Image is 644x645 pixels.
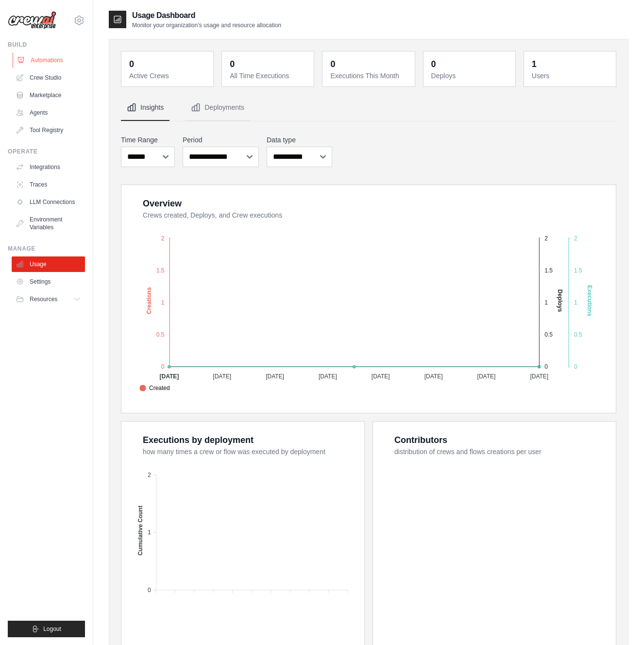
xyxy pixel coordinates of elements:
div: 0 [129,57,134,71]
tspan: 0 [574,363,577,370]
label: Data type [267,135,332,145]
a: Marketplace [12,87,85,103]
p: Monitor your organization's usage and resource allocation [132,21,281,29]
dt: Crews created, Deploys, and Crew executions [143,210,604,220]
div: Build [8,41,85,49]
text: Executions [586,285,593,316]
button: Deployments [185,95,250,121]
dt: how many times a crew or flow was executed by deployment [143,447,353,457]
a: Traces [12,177,85,192]
tspan: 2 [574,235,577,242]
img: Logo [8,11,56,30]
dt: Users [532,71,610,81]
a: LLM Connections [12,194,85,210]
button: Insights [121,95,169,121]
a: Agents [12,105,85,120]
dt: Deploys [431,71,509,81]
tspan: 2 [544,235,548,242]
a: Usage [12,256,85,272]
div: Manage [8,245,85,253]
tspan: 1.5 [544,267,553,274]
button: Logout [8,621,85,637]
a: Automations [13,52,86,68]
div: 0 [431,57,436,71]
label: Period [183,135,259,145]
tspan: [DATE] [319,373,337,380]
tspan: [DATE] [213,373,231,380]
tspan: 0.5 [156,331,165,338]
tspan: 0 [161,363,165,370]
tspan: 1 [148,529,151,536]
div: 0 [230,57,235,71]
dt: All Time Executions [230,71,308,81]
tspan: 2 [148,472,151,478]
text: Deploys [557,289,563,312]
div: 0 [330,57,335,71]
div: Operate [8,148,85,155]
button: Resources [12,291,85,307]
tspan: 0 [148,587,151,594]
tspan: [DATE] [530,373,548,380]
nav: Tabs [121,95,616,121]
tspan: [DATE] [424,373,443,380]
tspan: 1 [161,299,165,306]
label: Time Range [121,135,175,145]
dt: distribution of crews and flows creations per user [394,447,604,457]
tspan: 0.5 [574,331,582,338]
a: Crew Studio [12,70,85,85]
text: Creations [146,287,153,314]
tspan: [DATE] [159,373,179,380]
div: Executions by deployment [143,433,254,447]
tspan: 1.5 [574,267,582,274]
text: Cumulative Count [137,506,144,556]
tspan: 2 [161,235,165,242]
span: Resources [30,295,57,303]
div: Overview [143,197,182,210]
h2: Usage Dashboard [132,10,281,21]
tspan: 1 [574,299,577,306]
span: Logout [43,625,61,633]
div: Contributors [394,433,447,447]
tspan: 0.5 [544,331,553,338]
tspan: [DATE] [266,373,284,380]
a: Settings [12,274,85,289]
tspan: 1 [544,299,548,306]
tspan: 0 [544,363,548,370]
span: Created [139,384,170,392]
dt: Active Crews [129,71,207,81]
div: 1 [532,57,537,71]
dt: Executions This Month [330,71,408,81]
tspan: [DATE] [372,373,390,380]
tspan: [DATE] [477,373,496,380]
tspan: 1.5 [156,267,165,274]
a: Tool Registry [12,122,85,138]
a: Environment Variables [12,212,85,235]
a: Integrations [12,159,85,175]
